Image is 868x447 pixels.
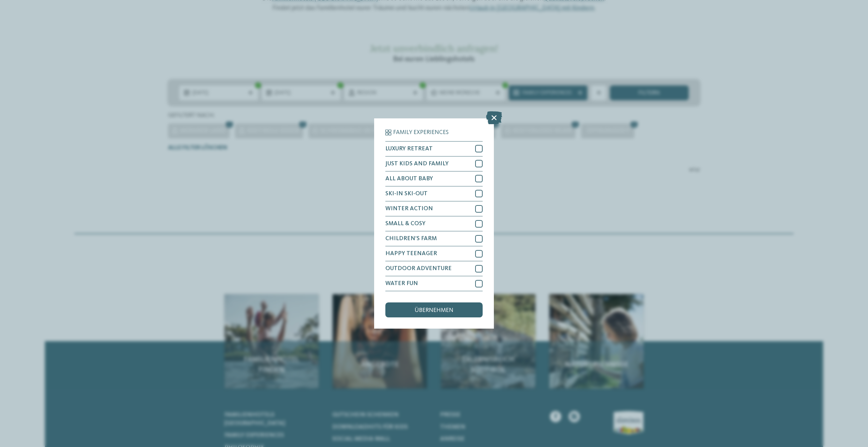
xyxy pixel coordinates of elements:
[385,281,418,287] span: WATER FUN
[385,266,452,272] span: OUTDOOR ADVENTURE
[393,130,449,136] span: Family Experiences
[385,191,428,197] span: SKI-IN SKI-OUT
[385,176,433,182] span: ALL ABOUT BABY
[385,146,433,152] span: LUXURY RETREAT
[385,221,425,227] span: SMALL & COSY
[385,206,433,212] span: WINTER ACTION
[385,251,437,257] span: HAPPY TEENAGER
[385,161,449,167] span: JUST KIDS AND FAMILY
[385,236,437,242] span: CHILDREN’S FARM
[415,308,453,314] span: übernehmen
